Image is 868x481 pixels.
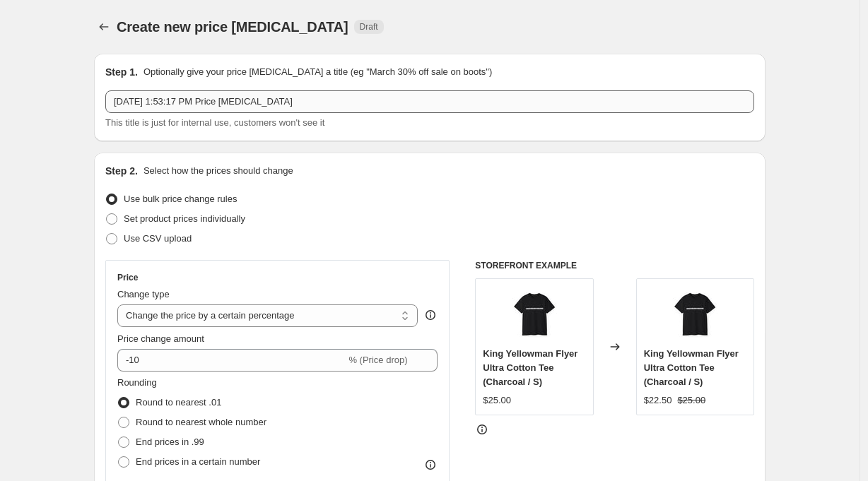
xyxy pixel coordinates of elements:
[117,19,348,35] span: Create new price [MEDICAL_DATA]
[117,289,170,299] span: Change type
[136,437,204,447] span: End prices in .99
[143,65,492,79] p: Optionally give your price [MEDICAL_DATA] a title (eg "March 30% off sale on boots")
[506,286,563,343] img: 6271479664139477511_2048_80x.jpg
[677,393,705,408] strike: $25.00
[124,194,237,204] span: Use bulk price change rules
[105,164,138,178] h2: Step 2.
[136,417,266,427] span: Round to nearest whole number
[483,393,511,408] div: $25.00
[483,348,577,387] span: King Yellowman Flyer Ultra Cotton Tee (Charcoal / S)
[360,21,378,32] span: Draft
[136,397,221,408] span: Round to nearest .01
[117,272,138,283] h3: Price
[117,349,346,372] input: -15
[124,233,192,244] span: Use CSV upload
[94,17,114,37] button: Price change jobs
[667,286,723,343] img: 6271479664139477511_2048_80x.jpg
[143,164,293,178] p: Select how the prices should change
[105,117,324,128] span: This title is just for internal use, customers won't see it
[117,333,204,344] span: Price change amount
[117,377,157,388] span: Rounding
[105,65,138,79] h2: Step 1.
[105,90,754,113] input: 30% off holiday sale
[423,308,438,322] div: help
[136,456,260,467] span: End prices in a certain number
[475,260,754,271] h6: STOREFRONT EXAMPLE
[124,213,245,224] span: Set product prices individually
[644,348,739,387] span: King Yellowman Flyer Ultra Cotton Tee (Charcoal / S)
[644,393,672,408] div: $22.50
[348,355,407,365] span: % (Price drop)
